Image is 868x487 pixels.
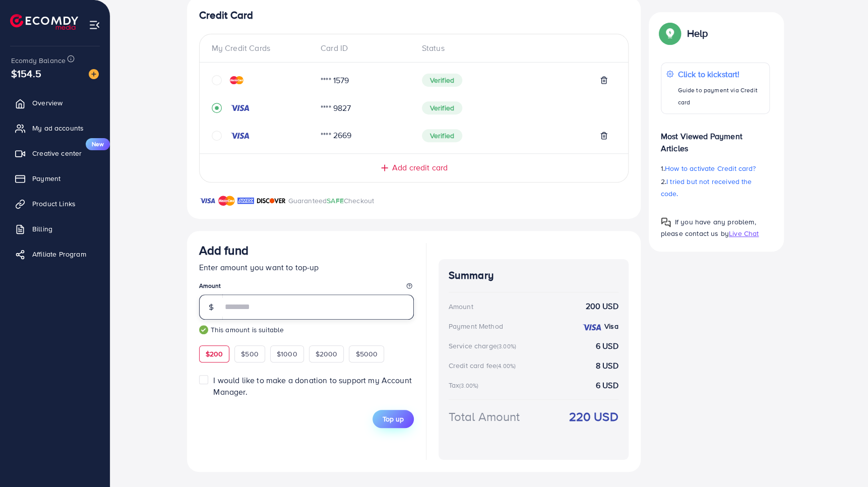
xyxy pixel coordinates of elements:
p: Click to kickstart! [677,68,764,80]
small: (3.00%) [497,342,516,350]
span: Overview [32,98,63,108]
div: Status [414,42,616,54]
p: 2. [661,175,770,200]
span: New [86,138,110,150]
img: brand [199,195,216,207]
span: I tried but not received the code. [661,176,752,199]
span: If you have any problem, please contact us by [661,217,756,238]
img: image [89,69,99,79]
img: brand [218,195,235,207]
p: Enter amount you want to top-up [199,261,414,273]
span: Live Chat [729,228,759,238]
span: SAFE [327,196,344,206]
strong: 6 USD [596,340,618,352]
legend: Amount [199,281,414,294]
span: $1000 [277,349,297,359]
span: $2000 [316,349,338,359]
span: Verified [422,129,462,142]
span: $154.5 [11,66,41,81]
a: My ad accounts [8,118,102,138]
strong: 200 USD [585,300,618,312]
span: Affiliate Program [32,249,86,259]
img: Popup guide [661,217,671,227]
img: credit [582,323,602,331]
a: Creative centerNew [8,143,102,163]
span: Verified [422,74,462,87]
strong: 220 USD [569,408,618,425]
img: credit [230,132,250,140]
button: Top up [373,410,414,428]
span: Ecomdy Balance [11,55,66,66]
img: Popup guide [661,24,679,42]
div: Credit card fee [449,360,519,371]
small: This amount is suitable [199,325,414,335]
a: Payment [8,168,102,189]
span: How to activate Credit card? [665,163,756,173]
img: credit [230,76,243,84]
span: $200 [206,349,223,359]
a: Billing [8,219,102,239]
div: Amount [449,301,473,312]
p: 1. [661,162,770,174]
strong: 6 USD [596,380,618,391]
svg: circle [212,75,222,85]
div: My Credit Cards [212,42,313,54]
span: $5000 [355,349,378,359]
p: Most Viewed Payment Articles [661,122,770,154]
div: Card ID [313,42,414,54]
h3: Add fund [199,243,249,258]
span: Creative center [32,148,82,158]
img: menu [89,19,100,31]
img: logo [10,14,78,30]
strong: Visa [604,321,618,331]
p: Help [687,27,708,39]
span: Verified [422,101,462,114]
a: Affiliate Program [8,244,102,264]
img: brand [237,195,254,207]
strong: 8 USD [596,360,618,372]
iframe: Chat [825,442,860,479]
a: Overview [8,93,102,113]
span: Top up [383,414,404,424]
span: My ad accounts [32,123,84,133]
img: guide [199,325,208,334]
span: Add credit card [392,162,448,173]
img: credit [230,104,250,112]
a: Product Links [8,194,102,214]
img: brand [257,195,286,207]
span: Payment [32,173,60,184]
div: Service charge [449,341,519,351]
span: I would like to make a donation to support my Account Manager. [213,375,411,397]
p: Guaranteed Checkout [288,195,375,207]
svg: circle [212,131,222,141]
h4: Credit Card [199,9,629,22]
span: $500 [241,349,259,359]
svg: record circle [212,103,222,113]
div: Tax [449,380,482,390]
div: Payment Method [449,321,503,331]
span: Billing [32,224,52,234]
small: (3.00%) [459,382,478,390]
p: Guide to payment via Credit card [677,84,764,108]
h4: Summary [449,269,618,282]
small: (4.00%) [497,362,516,370]
div: Total Amount [449,408,520,425]
span: Product Links [32,199,76,209]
